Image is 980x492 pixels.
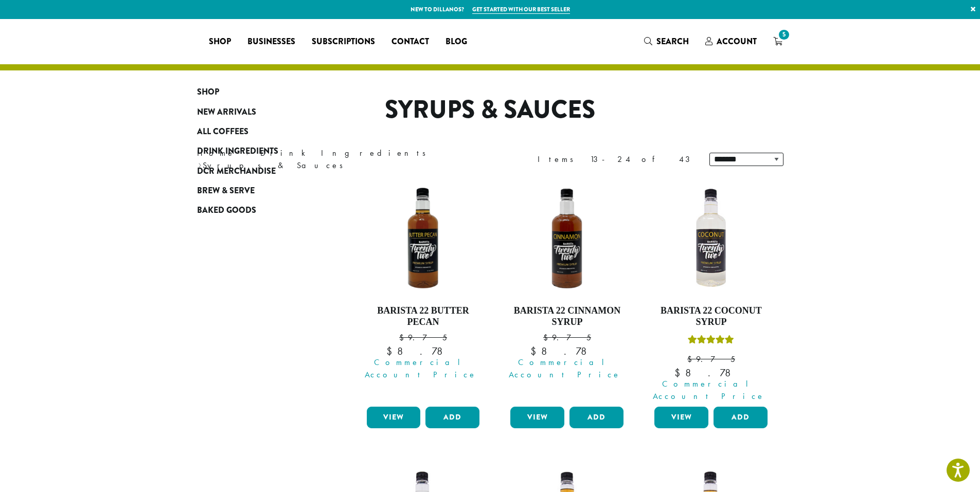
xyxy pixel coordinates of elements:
a: All Coffees [197,122,320,141]
span: $ [386,344,397,358]
span: $ [543,332,552,343]
span: Search [656,35,689,47]
a: Search [636,33,697,50]
div: Rated 5.00 out of 5 [688,334,734,349]
div: Items 13-24 of 43 [538,153,694,166]
span: Contact [391,35,429,48]
span: $ [674,366,685,379]
span: 5 [777,28,791,42]
a: View [367,407,421,428]
bdi: 9.75 [399,332,447,343]
a: New Arrivals [197,102,320,121]
span: Commercial Account Price [504,356,626,381]
span: Shop [209,35,231,48]
h1: Syrups & Sauces [189,95,791,125]
span: Businesses [247,35,295,48]
a: Drink Ingredients [197,141,320,161]
span: $ [399,332,408,343]
span: Commercial Account Price [648,378,770,403]
h4: Barista 22 Cinnamon Syrup [508,305,626,327]
a: Barista 22 Coconut SyrupRated 5.00 out of 5 $9.75 Commercial Account Price [652,179,770,403]
a: View [654,407,708,428]
bdi: 8.78 [386,344,459,358]
img: B22-Cinnamon-Syrup-1200x-300x300.png [508,179,626,297]
span: $ [530,344,541,358]
button: Add [714,407,768,428]
a: DCR Merchandise [197,161,320,181]
span: Blog [446,35,467,48]
a: Shop [201,33,239,50]
a: Get started with our best seller [472,5,570,14]
a: Shop [197,82,320,102]
button: Add [569,407,623,428]
bdi: 9.75 [543,332,591,343]
span: Subscriptions [312,35,375,48]
a: Drink Ingredients [260,148,433,158]
span: Commercial Account Price [360,356,483,381]
bdi: 9.75 [687,354,735,365]
span: New Arrivals [197,106,256,119]
span: All Coffees [197,125,248,138]
a: Barista 22 Cinnamon Syrup $9.75 Commercial Account Price [508,179,626,403]
span: DCR Merchandise [197,165,276,178]
a: View [510,407,564,428]
span: Account [717,35,757,47]
span: Shop [197,86,219,99]
button: Add [425,407,479,428]
h4: Barista 22 Butter Pecan [364,305,483,327]
a: Brew & Serve [197,181,320,201]
span: $ [687,354,696,365]
span: Drink Ingredients [197,145,278,158]
bdi: 8.78 [674,366,747,379]
img: BUTTER-PECAN-e1659730126236-300x300.png [364,179,482,297]
a: Barista 22 Butter Pecan $9.75 Commercial Account Price [364,179,483,403]
span: Brew & Serve [197,185,255,197]
a: Baked Goods [197,201,320,220]
span: Baked Goods [197,204,256,217]
h4: Barista 22 Coconut Syrup [652,305,770,327]
img: COCONUT-300x300.png [652,179,770,297]
bdi: 8.78 [530,344,603,358]
nav: Breadcrumb [197,147,475,172]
